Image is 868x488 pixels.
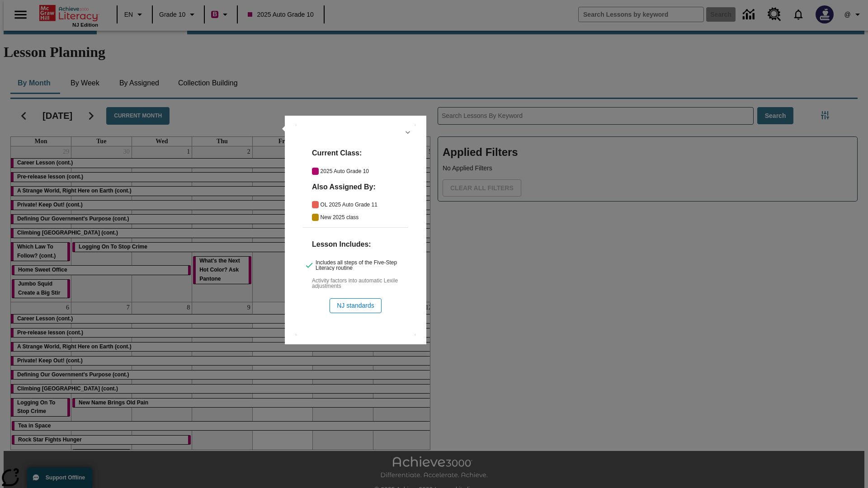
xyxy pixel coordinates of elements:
[321,215,408,220] span: New 2025 class
[296,125,415,335] div: lesson details
[401,126,415,139] button: Hide Details
[312,147,408,159] h6: Current Class:
[316,260,408,271] span: Includes all steps of the Five-Step Literacy routine
[312,239,408,250] h6: Lesson Includes:
[321,202,408,207] span: OL 2025 Auto Grade 11
[312,278,408,289] span: Activity factors into automatic Lexile adjustments
[337,301,374,310] span: NJ standards
[312,181,408,192] h6: Also Assigned By:
[321,169,408,174] span: 2025 Auto Grade 10
[330,298,381,313] button: NJ standards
